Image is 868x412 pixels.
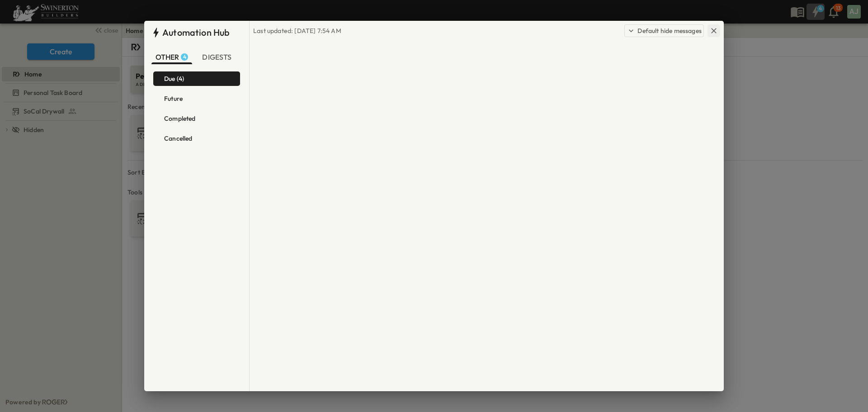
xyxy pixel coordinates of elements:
[183,53,186,61] h6: 4
[156,52,189,62] span: OTHER
[153,91,240,106] button: Future
[164,95,183,102] h6: Future
[153,131,240,146] button: Cancelled
[164,75,184,82] h6: Due (4)
[162,26,230,39] h1: Automation Hub
[153,111,240,126] button: Completed
[202,52,233,62] span: DIGESTS
[153,71,240,86] button: Due (4)
[637,26,702,35] h6: Default hide messages
[253,26,341,35] div: Last updated: [DATE] 7:54 AM
[164,115,196,122] h6: Completed
[164,135,193,142] h6: Cancelled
